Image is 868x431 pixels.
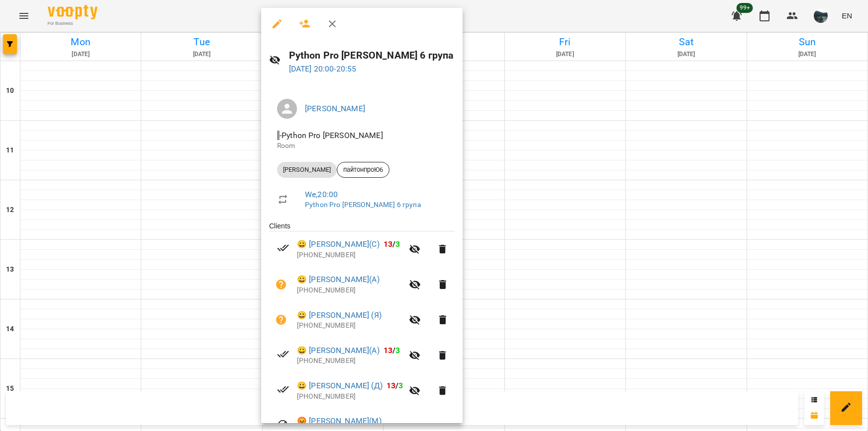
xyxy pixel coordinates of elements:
a: 😀 [PERSON_NAME](С) [297,238,380,250]
span: 3 [395,239,400,249]
b: / [384,239,400,249]
h6: Python Pro [PERSON_NAME] 6 група [289,48,455,63]
span: 13 [384,346,392,355]
svg: Paid [277,348,289,360]
a: 😡 [PERSON_NAME](М) [297,415,382,427]
a: 😀 [PERSON_NAME] (Д) [297,380,383,392]
a: [DATE] 20:00-20:55 [289,64,357,73]
a: Python Pro [PERSON_NAME] 6 група [305,201,421,209]
a: 😀 [PERSON_NAME](А) [297,345,380,357]
span: 13 [384,239,392,249]
a: 😀 [PERSON_NAME] (Я) [297,309,382,321]
p: [PHONE_NUMBER] [297,286,403,295]
p: [PHONE_NUMBER] [297,250,403,260]
span: пайтонпроЮ6 [337,165,389,174]
b: / [386,381,403,390]
svg: Paid [277,383,289,395]
b: / [384,346,400,355]
div: пайтонпроЮ6 [337,162,389,178]
p: [PHONE_NUMBER] [297,321,403,331]
p: Room [277,141,447,151]
a: [PERSON_NAME] [305,104,365,113]
svg: Visit canceled [277,419,289,431]
p: [PHONE_NUMBER] [297,356,403,366]
span: 3 [395,346,400,355]
a: 😀 [PERSON_NAME](А) [297,274,380,286]
button: Unpaid. Bill the attendance? [269,308,293,332]
p: [PHONE_NUMBER] [297,392,403,402]
a: We , 20:00 [305,190,338,199]
span: 3 [398,381,403,390]
svg: Paid [277,242,289,254]
span: - Python Pro [PERSON_NAME] [277,131,385,140]
span: 13 [386,381,395,390]
span: [PERSON_NAME] [277,165,337,174]
button: Unpaid. Bill the attendance? [269,273,293,296]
